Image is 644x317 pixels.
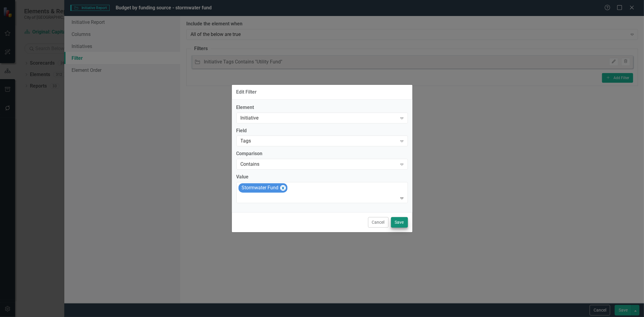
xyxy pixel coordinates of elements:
span: Stormwater Fund [242,185,279,191]
label: Element [236,104,408,111]
div: Initiative [241,114,397,121]
button: Cancel [368,217,389,228]
label: Field [236,127,408,134]
div: Tags [241,138,397,145]
div: Edit Filter [236,89,257,95]
div: Contains [241,161,397,168]
label: Comparison [236,150,408,157]
label: Value [236,174,408,181]
button: Save [391,217,408,228]
div: Remove [object Object] [280,185,286,191]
